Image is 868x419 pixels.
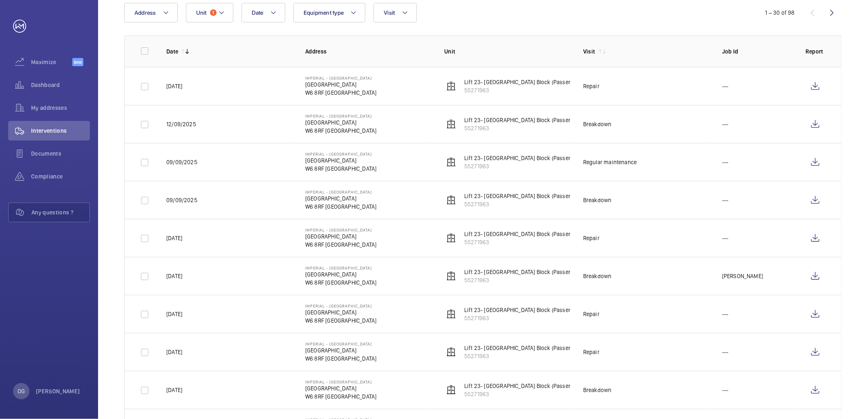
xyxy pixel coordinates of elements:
p: Lift 23- [GEOGRAPHIC_DATA] Block (Passenger) [464,192,582,200]
p: Imperial - [GEOGRAPHIC_DATA] [305,227,376,232]
p: W6 8RF [GEOGRAPHIC_DATA] [305,165,376,173]
p: Imperial - [GEOGRAPHIC_DATA] [305,265,376,270]
span: Address [134,9,156,16]
p: 09/09/2025 [166,158,197,166]
span: Maximize [31,58,72,66]
div: Regular maintenance [583,158,637,166]
div: 1 – 30 of 98 [765,9,795,17]
p: [DATE] [166,272,182,280]
div: Breakdown [583,196,612,204]
span: Unit [196,9,207,16]
p: [DATE] [166,310,182,318]
p: Lift 23- [GEOGRAPHIC_DATA] Block (Passenger) [464,382,582,390]
span: Dashboard [31,81,90,89]
p: --- [722,196,729,204]
p: W6 8RF [GEOGRAPHIC_DATA] [305,203,376,211]
p: Lift 23- [GEOGRAPHIC_DATA] Block (Passenger) [464,154,582,162]
p: Lift 23- [GEOGRAPHIC_DATA] Block (Passenger) [464,268,582,276]
p: Date [166,47,178,56]
img: elevator.svg [446,233,456,243]
p: --- [722,348,729,356]
p: 12/09/2025 [166,120,196,128]
p: Lift 23- [GEOGRAPHIC_DATA] Block (Passenger) [464,78,582,86]
p: W6 8RF [GEOGRAPHIC_DATA] [305,316,376,325]
p: Report [805,47,825,56]
p: [GEOGRAPHIC_DATA] [305,346,376,354]
p: --- [722,158,729,166]
p: --- [722,82,729,90]
span: Equipment type [304,9,344,16]
p: W6 8RF [GEOGRAPHIC_DATA] [305,392,376,401]
p: Unit [444,47,570,56]
img: elevator.svg [446,157,456,167]
button: Equipment type [293,3,366,22]
p: [DATE] [166,348,182,356]
p: [PERSON_NAME] [722,272,763,280]
p: Imperial - [GEOGRAPHIC_DATA] [305,379,376,384]
p: [GEOGRAPHIC_DATA] [305,156,376,165]
img: elevator.svg [446,347,456,357]
p: [GEOGRAPHIC_DATA] [305,308,376,316]
p: Lift 23- [GEOGRAPHIC_DATA] Block (Passenger) [464,344,582,352]
p: Address [305,47,431,56]
span: Documents [31,149,90,158]
p: --- [722,386,729,394]
p: 55271963 [464,238,582,246]
div: Breakdown [583,272,612,280]
span: Date [252,9,264,16]
p: [GEOGRAPHIC_DATA] [305,232,376,241]
p: Job Id [722,47,792,56]
p: [GEOGRAPHIC_DATA] [305,118,376,127]
p: Imperial - [GEOGRAPHIC_DATA] [305,152,376,156]
img: elevator.svg [446,271,456,281]
button: Address [124,3,178,22]
p: Imperial - [GEOGRAPHIC_DATA] [305,114,376,118]
span: Beta [72,58,83,66]
p: Imperial - [GEOGRAPHIC_DATA] [305,303,376,308]
p: [GEOGRAPHIC_DATA] [305,194,376,203]
p: 55271963 [464,200,582,208]
img: elevator.svg [446,81,456,91]
p: 55271963 [464,162,582,170]
p: --- [722,120,729,128]
p: 55271963 [464,86,582,94]
div: Repair [583,82,600,90]
p: [GEOGRAPHIC_DATA] [305,80,376,89]
div: Repair [583,348,600,356]
p: 55271963 [464,352,582,360]
div: Breakdown [583,386,612,394]
p: 55271963 [464,124,582,132]
img: elevator.svg [446,309,456,319]
p: W6 8RF [GEOGRAPHIC_DATA] [305,127,376,135]
span: Visit [384,9,395,16]
img: elevator.svg [446,195,456,205]
span: Any questions ? [31,208,89,216]
p: [DATE] [166,234,182,242]
span: Compliance [31,172,90,181]
p: [DATE] [166,82,182,90]
p: --- [722,234,729,242]
p: Lift 23- [GEOGRAPHIC_DATA] Block (Passenger) [464,306,582,314]
span: My addresses [31,104,90,112]
button: Date [242,3,285,22]
p: Visit [583,47,595,56]
img: elevator.svg [446,119,456,129]
p: W6 8RF [GEOGRAPHIC_DATA] [305,241,376,249]
p: Imperial - [GEOGRAPHIC_DATA] [305,341,376,346]
span: Interventions [31,127,90,135]
p: --- [722,310,729,318]
p: Imperial - [GEOGRAPHIC_DATA] [305,76,376,80]
p: W6 8RF [GEOGRAPHIC_DATA] [305,89,376,97]
button: Visit [374,3,416,22]
p: 09/09/2025 [166,196,197,204]
div: Breakdown [583,120,612,128]
p: 55271963 [464,276,582,284]
p: [DATE] [166,386,182,394]
div: Repair [583,310,600,318]
p: OG [18,387,25,395]
p: Imperial - [GEOGRAPHIC_DATA] [305,189,376,194]
div: Repair [583,234,600,242]
p: Lift 23- [GEOGRAPHIC_DATA] Block (Passenger) [464,116,582,124]
p: 55271963 [464,314,582,322]
p: W6 8RF [GEOGRAPHIC_DATA] [305,354,376,363]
